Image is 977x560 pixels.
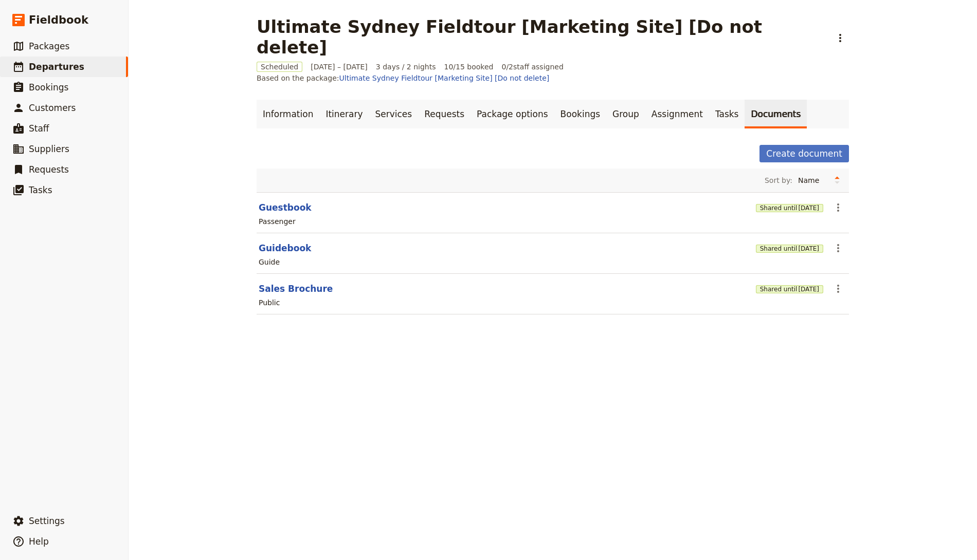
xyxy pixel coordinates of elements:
[29,516,65,526] span: Settings
[798,285,819,293] span: [DATE]
[257,16,825,58] h1: Ultimate Sydney Fieldtour [Marketing Site] [Do not delete]
[756,204,823,212] button: Shared until[DATE]
[311,62,368,72] span: [DATE] – [DATE]
[756,245,823,253] button: Shared until[DATE]
[369,100,419,128] a: Services
[29,103,76,113] span: Customers
[709,100,745,128] a: Tasks
[829,239,847,257] button: Actions
[798,245,819,253] span: [DATE]
[259,216,296,227] div: Passenger
[745,100,807,128] a: Documents
[259,257,280,267] div: Guide
[418,100,471,128] a: Requests
[29,123,49,134] span: Staff
[29,185,52,195] span: Tasks
[829,199,847,216] button: Actions
[259,283,333,295] button: Sales Brochure
[554,100,606,128] a: Bookings
[29,41,69,51] span: Packages
[759,145,849,162] button: Create document
[798,204,819,212] span: [DATE]
[29,164,69,175] span: Requests
[259,201,312,214] button: Guestbook
[376,62,436,72] span: 3 days / 2 nights
[606,100,645,128] a: Group
[29,62,84,72] span: Departures
[29,144,69,154] span: Suppliers
[765,175,792,185] span: Sort by:
[29,536,49,547] span: Help
[501,62,563,72] span: 0 / 2 staff assigned
[259,297,280,308] div: Public
[29,82,68,92] span: Bookings
[257,73,549,83] span: Based on the package:
[444,62,494,72] span: 10/15 booked
[339,74,550,82] a: Ultimate Sydney Fieldtour [Marketing Site] [Do not delete]
[29,12,88,28] span: Fieldbook
[645,100,709,128] a: Assignment
[829,280,847,297] button: Actions
[319,100,369,128] a: Itinerary
[831,29,849,47] button: Actions
[756,285,823,293] button: Shared until[DATE]
[257,100,319,128] a: Information
[257,62,302,72] span: Scheduled
[259,242,311,254] button: Guidebook
[793,173,829,188] select: Sort by:
[471,100,554,128] a: Package options
[829,173,845,188] button: Change sort direction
